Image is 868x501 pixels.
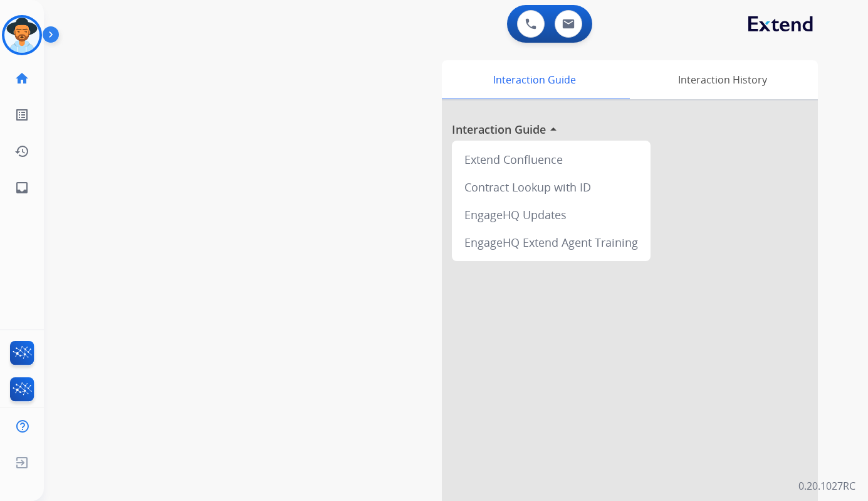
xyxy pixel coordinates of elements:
div: EngageHQ Extend Agent Training [457,229,646,256]
div: Contract Lookup with ID [457,173,646,201]
mat-icon: inbox [14,180,29,195]
mat-icon: history [14,144,29,159]
div: Interaction Guide [442,60,627,99]
div: Interaction History [627,60,818,99]
div: Extend Confluence [457,146,646,173]
div: EngageHQ Updates [457,201,646,229]
p: 0.20.1027RC [798,478,855,493]
img: avatar [4,18,39,53]
mat-icon: home [14,71,29,86]
mat-icon: list_alt [14,107,29,122]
